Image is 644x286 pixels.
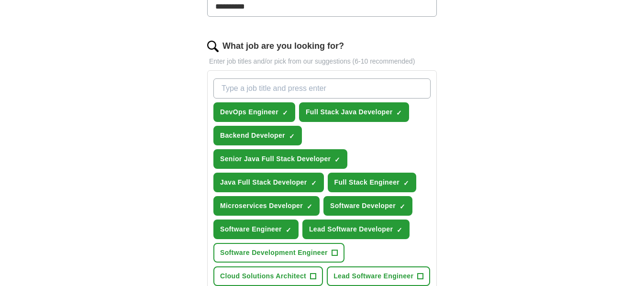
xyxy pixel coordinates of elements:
[282,109,288,117] span: ✓
[213,126,302,145] button: Backend Developer✓
[403,179,409,187] span: ✓
[213,173,324,192] button: Java Full Stack Developer✓
[213,102,295,122] button: DevOps Engineer✓
[213,196,320,216] button: Microservices Developer✓
[207,56,437,66] p: Enter job titles and/or pick from our suggestions (6-10 recommended)
[311,179,317,187] span: ✓
[323,196,412,216] button: Software Developer✓
[286,226,291,234] span: ✓
[328,173,417,192] button: Full Stack Engineer✓
[207,41,219,52] img: search.png
[333,271,413,281] span: Lead Software Engineer
[307,203,312,210] span: ✓
[220,224,282,234] span: Software Engineer
[213,220,299,239] button: Software Engineer✓
[302,220,410,239] button: Lead Software Developer✓
[220,271,306,281] span: Cloud Solutions Architect
[220,201,303,211] span: Microservices Developer
[289,132,295,140] span: ✓
[213,78,431,99] input: Type a job title and press enter
[213,266,323,286] button: Cloud Solutions Architect
[213,243,344,263] button: Software Development Engineer
[220,248,328,258] span: Software Development Engineer
[334,177,400,187] span: Full Stack Engineer
[330,201,396,211] span: Software Developer
[327,266,430,286] button: Lead Software Engineer
[400,203,405,210] span: ✓
[299,102,410,122] button: Full Stack Java Developer✓
[220,107,278,117] span: DevOps Engineer
[306,107,393,117] span: Full Stack Java Developer
[222,40,344,53] label: What job are you looking for?
[220,177,307,187] span: Java Full Stack Developer
[396,109,402,117] span: ✓
[220,131,285,141] span: Backend Developer
[220,154,331,164] span: Senior Java Full Stack Developer
[397,226,402,234] span: ✓
[309,224,393,234] span: Lead Software Developer
[334,156,340,164] span: ✓
[213,149,347,169] button: Senior Java Full Stack Developer✓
